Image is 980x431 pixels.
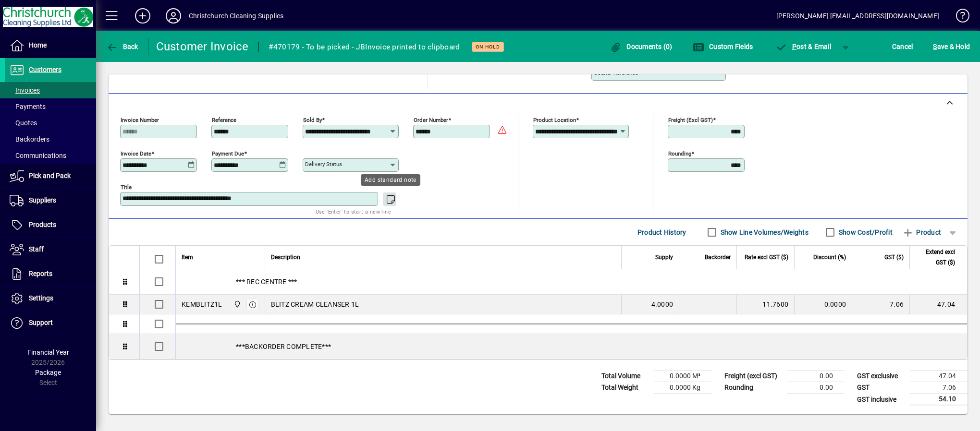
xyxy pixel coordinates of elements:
[303,117,322,123] mat-label: Sold by
[892,39,913,54] span: Cancel
[705,252,731,263] span: Backorder
[637,225,686,240] span: Product History
[654,371,712,382] td: 0.0000 M³
[156,39,249,54] div: Customer Invoice
[29,221,56,228] span: Products
[5,82,96,98] a: Invoices
[668,150,691,157] mat-label: Rounding
[29,319,53,326] span: Support
[933,39,970,54] span: ave & Hold
[182,299,222,309] div: KEMBLITZ1L
[361,174,420,186] div: Add standard note
[720,382,787,394] td: Rounding
[10,135,49,143] span: Backorders
[212,117,236,123] mat-label: Reference
[414,117,448,123] mat-label: Order number
[271,299,359,309] span: BLITZ CREAM CLEANSER 1L
[29,66,61,73] span: Customers
[5,189,96,213] a: Suppliers
[5,164,96,188] a: Pick and Pack
[29,245,44,253] span: Staff
[5,213,96,237] a: Products
[182,252,193,263] span: Item
[597,382,654,394] td: Total Weight
[5,238,96,262] a: Staff
[884,252,904,263] span: GST ($)
[720,371,787,382] td: Freight (excl GST)
[610,43,673,50] span: Documents (0)
[655,252,673,263] span: Supply
[10,152,66,159] span: Communications
[29,270,52,277] span: Reports
[608,38,675,55] button: Documents (0)
[931,38,972,55] button: Save & Hold
[533,117,576,123] mat-label: Product location
[897,224,946,241] button: Product
[693,43,753,50] span: Custom Fields
[106,43,138,50] span: Back
[29,294,53,302] span: Settings
[10,86,40,94] span: Invoices
[771,38,836,55] button: Post & Email
[719,227,808,237] label: Show Line Volumes/Weights
[852,295,909,314] td: 7.06
[690,38,756,55] button: Custom Fields
[910,382,968,394] td: 7.06
[269,39,460,55] div: #470179 - To be picked - JBInvoice printed to clipboard
[5,98,96,115] a: Payments
[787,382,845,394] td: 0.00
[158,7,189,24] button: Profile
[745,252,788,263] span: Rate excl GST ($)
[96,38,149,55] app-page-header-button: Back
[10,119,37,127] span: Quotes
[305,161,342,168] mat-label: Delivery status
[29,41,47,49] span: Home
[852,382,910,394] td: GST
[212,150,244,157] mat-label: Payment due
[651,299,674,309] span: 4.0000
[852,371,910,382] td: GST exclusive
[231,299,242,310] span: Christchurch Cleaning Supplies Ltd
[933,43,937,50] span: S
[837,227,893,237] label: Show Cost/Profit
[476,44,500,50] span: On hold
[776,8,939,24] div: [PERSON_NAME] [EMAIL_ADDRESS][DOMAIN_NAME]
[127,7,158,24] button: Add
[121,150,151,157] mat-label: Invoice date
[189,8,283,24] div: Christchurch Cleaning Supplies
[813,252,846,263] span: Discount (%)
[890,38,916,55] button: Cancel
[5,262,96,286] a: Reports
[10,103,46,110] span: Payments
[29,196,56,204] span: Suppliers
[121,184,132,191] mat-label: Title
[654,382,712,394] td: 0.0000 Kg
[271,252,300,263] span: Description
[5,147,96,164] a: Communications
[852,394,910,406] td: GST inclusive
[910,394,968,406] td: 54.10
[668,117,713,123] mat-label: Freight (excl GST)
[916,247,955,268] span: Extend excl GST ($)
[787,371,845,382] td: 0.00
[743,299,788,309] div: 11.7600
[5,115,96,131] a: Quotes
[902,225,941,240] span: Product
[909,295,967,314] td: 47.04
[5,287,96,311] a: Settings
[634,224,690,241] button: Product History
[35,369,61,376] span: Package
[792,43,796,50] span: P
[5,131,96,147] a: Backorders
[104,38,141,55] button: Back
[121,117,159,123] mat-label: Invoice number
[775,43,831,50] span: ost & Email
[316,206,391,217] mat-hint: Use 'Enter' to start a new line
[949,2,968,33] a: Knowledge Base
[29,172,71,180] span: Pick and Pack
[5,34,96,58] a: Home
[27,348,69,356] span: Financial Year
[794,295,852,314] td: 0.0000
[910,371,968,382] td: 47.04
[597,371,654,382] td: Total Volume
